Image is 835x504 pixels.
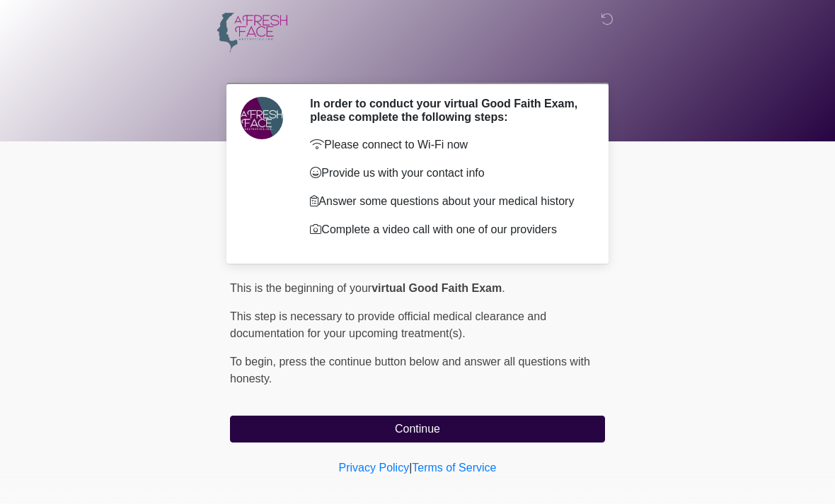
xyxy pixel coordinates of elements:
span: press the continue button below and answer all questions with honesty. [230,356,590,385]
p: Please connect to Wi-Fi now [310,136,584,153]
button: Continue [230,416,605,443]
span: . [502,282,505,294]
span: This is the beginning of your [230,282,372,294]
span: To begin, [230,356,279,368]
span: This step is necessary to provide official medical clearance and documentation for your upcoming ... [230,310,546,339]
h2: In order to conduct your virtual Good Faith Exam, please complete the following steps: [310,97,584,124]
a: Privacy Policy [339,462,410,474]
img: Agent Avatar [241,97,283,139]
p: Complete a video call with one of our providers [310,221,584,238]
img: A Fresh Face Aesthetics Inc Logo [216,11,288,54]
strong: virtual Good Faith Exam [372,282,502,294]
p: Answer some questions about your medical history [310,193,584,210]
a: Terms of Service [412,462,496,474]
p: Provide us with your contact info [310,165,584,182]
a: | [409,462,412,474]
